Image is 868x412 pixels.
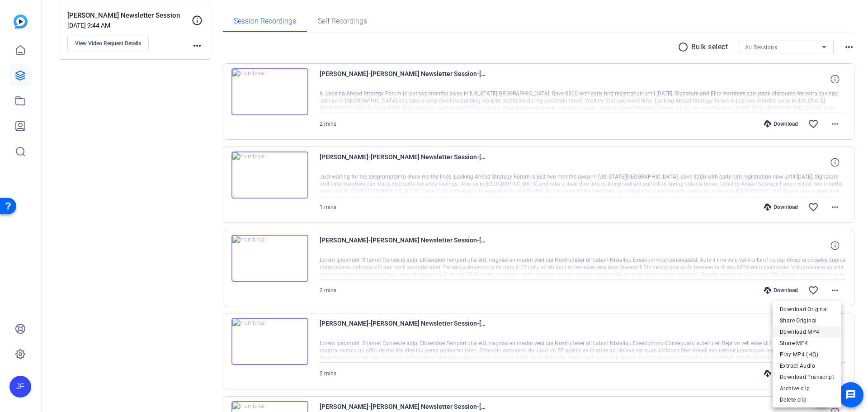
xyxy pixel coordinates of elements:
[780,383,834,394] span: Archive clip
[780,372,834,383] span: Download Transcript
[780,327,834,337] span: Download MP4
[780,360,834,371] span: Extract Audio
[780,349,834,360] span: Play MP4 (HQ)
[780,304,834,315] span: Download Original
[780,315,834,326] span: Share Original
[780,338,834,349] span: Share MP4
[780,394,834,405] span: Delete clip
